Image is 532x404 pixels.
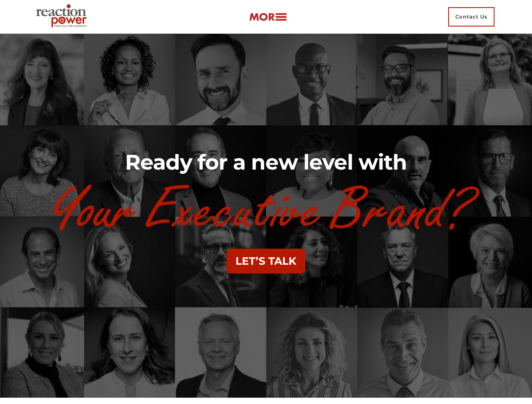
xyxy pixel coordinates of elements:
[32,2,94,32] img: Executive Branding | Personal Branding Agency
[448,7,495,27] span: Contact Us
[227,249,305,274] button: LET’S TALK
[249,12,287,22] img: more-btn.png
[32,149,500,176] h2: Ready for a new level with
